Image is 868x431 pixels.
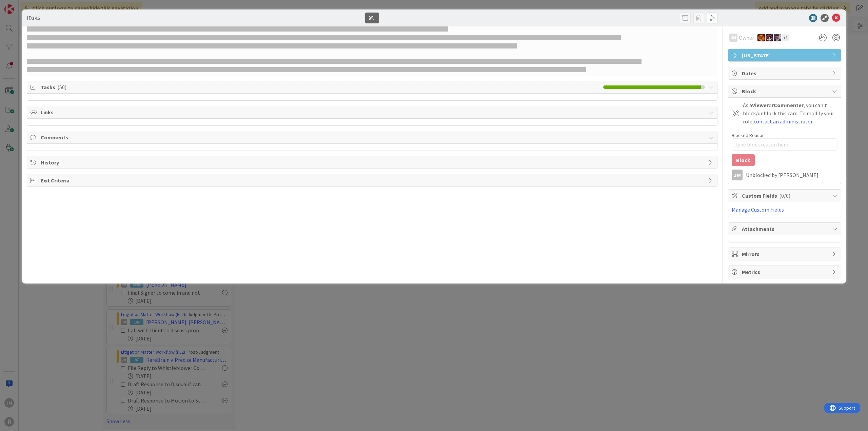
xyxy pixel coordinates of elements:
[41,133,705,141] span: Comments
[732,170,743,180] div: JM
[742,225,829,233] span: Attachments
[739,34,754,42] span: Owner
[742,268,829,276] span: Metrics
[729,34,737,42] div: JM
[746,172,837,178] div: Unblocked by [PERSON_NAME]
[774,102,804,109] b: Commenter
[57,84,66,91] span: ( 50 )
[732,154,755,166] button: Block
[41,158,705,166] span: History
[41,176,705,184] span: Exit Criteria
[41,83,600,91] span: Tasks
[732,132,765,138] label: Blocked Reason
[732,206,784,213] a: Manage Custom Fields
[27,14,40,22] span: ID
[757,34,765,41] img: TR
[41,108,705,116] span: Links
[742,87,829,95] span: Block
[742,250,829,258] span: Mirrors
[743,101,837,125] div: As a or , you can't block/unblock this card. To modify your role, .
[742,192,829,200] span: Custom Fields
[779,192,790,199] span: ( 0/0 )
[774,34,781,41] img: ML
[766,34,773,41] img: JS
[14,1,31,9] span: Support
[782,34,789,41] div: + 1
[752,102,769,109] b: Viewer
[742,51,829,59] span: [US_STATE]
[754,118,812,125] a: contact an administrator
[32,15,40,21] b: 145
[742,69,829,77] span: Dates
